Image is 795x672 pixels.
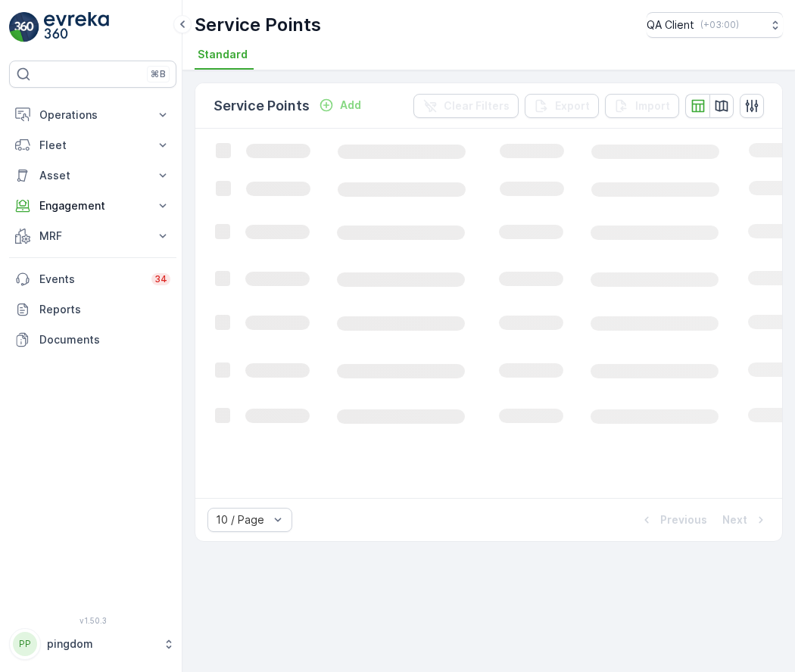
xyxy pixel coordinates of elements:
[722,512,747,527] p: Next
[39,168,146,183] p: Asset
[413,94,519,118] button: Clear Filters
[47,636,155,652] p: pingdom
[9,12,39,42] img: logo
[9,130,176,160] button: Fleet
[9,100,176,130] button: Operations
[39,332,170,347] p: Documents
[9,628,176,660] button: PPpingdom
[9,294,176,325] a: Reports
[9,221,176,251] button: MRF
[660,512,707,527] p: Previous
[44,12,109,42] img: logo_light-DOdMpM7g.png
[39,229,146,244] p: MRF
[638,511,709,529] button: Previous
[39,272,142,287] p: Events
[195,13,321,37] p: Service Points
[9,160,176,191] button: Asset
[313,96,367,114] button: Add
[9,191,176,221] button: Engagement
[39,138,146,153] p: Fleet
[444,98,510,114] p: Clear Filters
[39,107,146,123] p: Operations
[605,94,679,118] button: Import
[39,198,146,213] p: Engagement
[214,95,310,117] p: Service Points
[647,17,694,33] p: QA Client
[700,19,739,31] p: ( +03:00 )
[198,47,248,62] span: Standard
[635,98,670,114] p: Import
[9,264,176,294] a: Events34
[39,302,170,317] p: Reports
[154,273,167,285] p: 34
[525,94,599,118] button: Export
[555,98,590,114] p: Export
[340,98,361,113] p: Add
[721,511,770,529] button: Next
[647,12,783,38] button: QA Client(+03:00)
[9,325,176,355] a: Documents
[13,632,37,656] div: PP
[151,68,166,80] p: ⌘B
[9,616,176,625] span: v 1.50.3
